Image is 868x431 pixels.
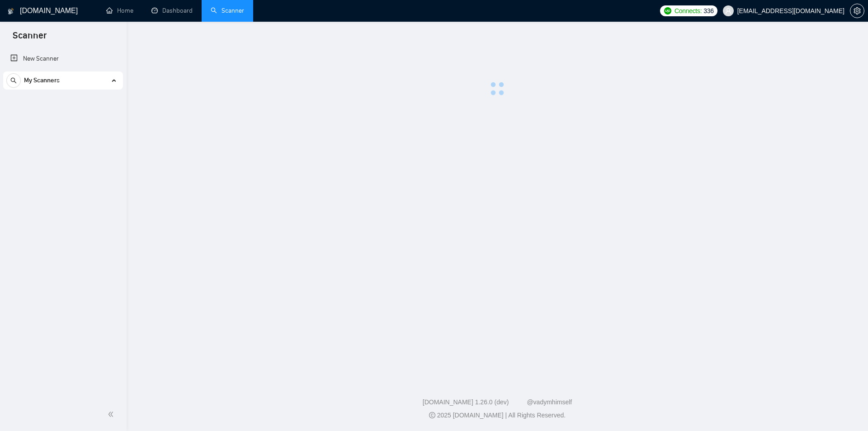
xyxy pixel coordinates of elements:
[725,8,731,14] span: user
[6,73,21,88] button: search
[5,29,54,48] span: Scanner
[703,6,713,16] span: 336
[423,398,509,406] a: [DOMAIN_NAME] 1.26.0 (dev)
[211,7,244,14] a: searchScanner
[675,6,702,16] span: Connects:
[850,4,864,18] button: setting
[24,71,60,90] span: My Scanners
[3,71,123,93] li: My Scanners
[850,7,864,14] a: setting
[850,7,864,14] span: setting
[106,7,133,14] a: homeHome
[10,50,116,68] a: New Scanner
[8,4,14,19] img: logo
[151,7,193,14] a: dashboardDashboard
[527,398,572,406] a: @vadymhimself
[429,412,435,418] span: copyright
[108,410,117,419] span: double-left
[7,77,20,84] span: search
[134,411,861,420] div: 2025 [DOMAIN_NAME] | All Rights Reserved.
[664,7,671,14] img: upwork-logo.png
[3,50,123,68] li: New Scanner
